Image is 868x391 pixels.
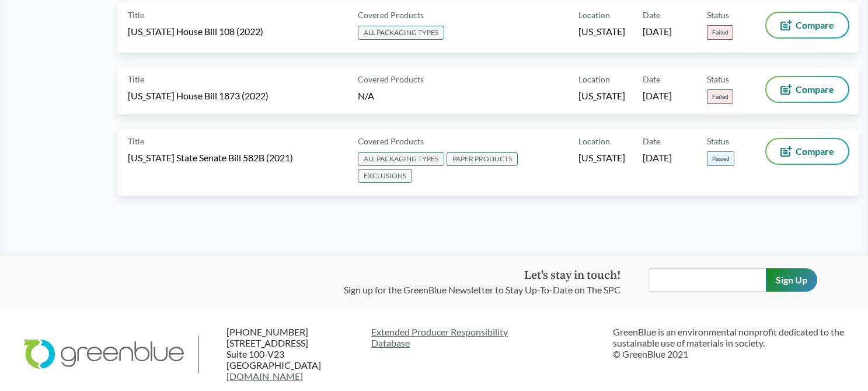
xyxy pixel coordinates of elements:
[578,25,625,38] span: [US_STATE]
[358,90,374,101] span: N/A
[578,135,610,147] span: Location
[128,25,263,38] span: [US_STATE] House Bill 108 (2022)
[796,147,834,156] span: Compare
[358,26,444,40] span: ALL PACKAGING TYPES
[707,135,729,147] span: Status
[226,371,303,382] a: [DOMAIN_NAME]
[578,151,625,164] span: [US_STATE]
[796,85,834,94] span: Compare
[643,9,660,21] span: Date
[371,326,603,348] a: Extended Producer ResponsibilityDatabase
[358,169,412,183] span: EXCLUSIONS
[707,25,733,40] span: Failed
[128,73,144,85] span: Title
[578,9,610,21] span: Location
[128,89,269,102] span: [US_STATE] House Bill 1873 (2022)
[766,268,817,292] input: Sign Up
[226,326,368,382] p: [PHONE_NUMBER] [STREET_ADDRESS] Suite 100-V23 [GEOGRAPHIC_DATA]
[766,139,848,164] button: Compare
[344,283,621,297] p: Sign up for the GreenBlue Newsletter to Stay Up-To-Date on The SPC
[358,9,424,21] span: Covered Products
[766,13,848,37] button: Compare
[578,73,610,85] span: Location
[707,151,734,166] span: Passed
[707,73,729,85] span: Status
[643,25,672,38] span: [DATE]
[613,326,845,360] p: GreenBlue is an environmental nonprofit dedicated to the sustainable use of materials in society....
[796,20,834,30] span: Compare
[358,152,444,166] span: ALL PACKAGING TYPES
[766,77,848,102] button: Compare
[128,135,144,147] span: Title
[707,9,729,21] span: Status
[643,73,660,85] span: Date
[707,89,733,104] span: Failed
[447,152,518,166] span: PAPER PRODUCTS
[524,268,621,283] strong: Let's stay in touch!
[128,9,144,21] span: Title
[578,89,625,102] span: [US_STATE]
[643,135,660,147] span: Date
[358,135,424,147] span: Covered Products
[128,151,293,164] span: [US_STATE] State Senate Bill 582B (2021)
[643,151,672,164] span: [DATE]
[358,73,424,85] span: Covered Products
[643,89,672,102] span: [DATE]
